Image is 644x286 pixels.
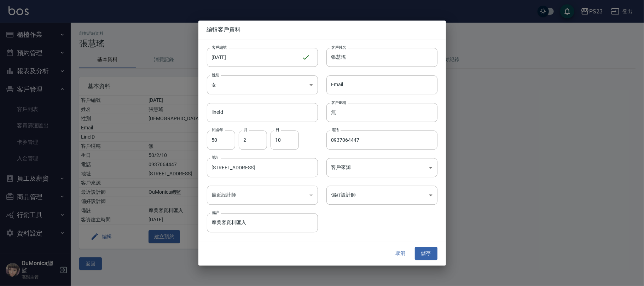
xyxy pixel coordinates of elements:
label: 月 [244,127,247,133]
label: 地址 [212,155,219,160]
label: 備註 [212,210,219,216]
label: 性別 [212,72,219,77]
label: 民國年 [212,127,223,133]
label: 電話 [331,127,339,133]
button: 取消 [389,247,412,260]
label: 日 [275,127,279,133]
span: 編輯客戶資料 [207,26,437,33]
label: 客戶暱稱 [331,100,346,105]
label: 客戶編號 [212,45,227,50]
div: 女 [207,75,318,94]
button: 儲存 [415,247,437,260]
label: 客戶姓名 [331,45,346,50]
